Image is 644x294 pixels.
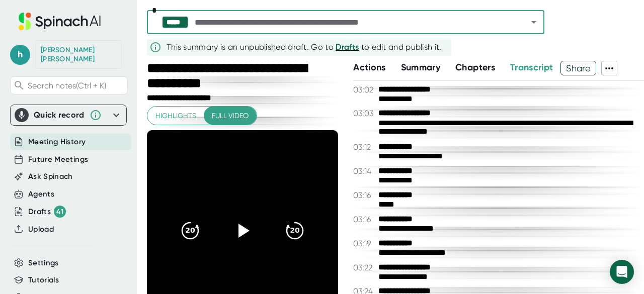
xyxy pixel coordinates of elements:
[41,46,116,63] div: Helen Hanna
[353,62,385,73] span: Actions
[353,239,376,248] span: 03:19
[28,224,54,235] button: Upload
[155,110,196,122] span: Highlights
[28,188,54,200] button: Agents
[336,41,359,53] button: Drafts
[401,62,440,73] span: Summary
[28,257,59,269] button: Settings
[527,15,541,29] button: Open
[54,206,66,218] div: 41
[10,45,30,65] span: h
[510,61,553,74] button: Transcript
[353,166,376,176] span: 03:14
[560,61,596,75] button: Share
[336,42,359,52] span: Drafts
[353,142,376,152] span: 03:12
[561,59,596,77] span: Share
[147,107,204,125] button: Highlights
[353,215,376,224] span: 03:16
[28,274,59,286] button: Tutorials
[401,61,440,74] button: Summary
[28,171,73,182] button: Ask Spinach
[28,136,86,148] button: Meeting History
[28,206,66,218] div: Drafts
[455,62,495,73] span: Chapters
[353,190,376,200] span: 03:16
[353,61,385,74] button: Actions
[15,105,122,125] div: Quick record
[204,107,257,125] button: Full video
[610,260,634,284] div: Open Intercom Messenger
[167,41,442,53] div: This summary is an unpublished draft. Go to to edit and publish it.
[353,263,376,272] span: 03:22
[353,85,376,94] span: 03:02
[28,81,106,90] span: Search notes (Ctrl + K)
[28,154,88,165] button: Future Meetings
[455,61,495,74] button: Chapters
[34,110,85,120] div: Quick record
[212,110,249,122] span: Full video
[28,206,66,218] button: Drafts 41
[510,62,553,73] span: Transcript
[353,109,376,118] span: 03:03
